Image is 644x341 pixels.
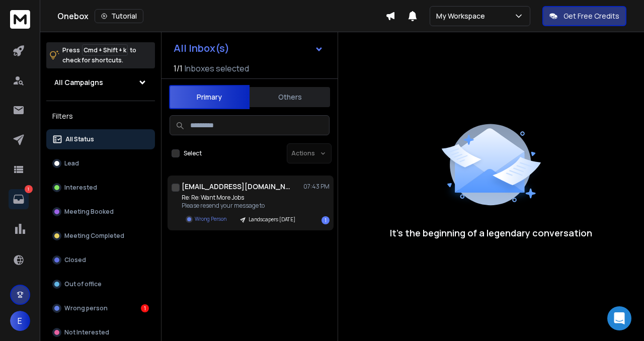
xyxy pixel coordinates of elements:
[10,311,30,331] button: E
[64,256,86,264] p: Closed
[169,85,250,109] button: Primary
[64,280,102,288] p: Out of office
[390,226,592,240] p: It’s the beginning of a legendary conversation
[54,77,103,88] h1: All Campaigns
[46,109,155,123] h3: Filters
[174,43,229,53] h1: All Inbox(s)
[82,44,128,56] span: Cmd + Shift + k
[25,185,33,193] p: 1
[65,135,94,143] p: All Status
[46,153,155,174] button: Lead
[436,11,489,21] p: My Workspace
[95,9,143,23] button: Tutorial
[46,226,155,246] button: Meeting Completed
[64,304,108,312] p: Wrong person
[563,11,619,21] p: Get Free Credits
[182,182,292,192] h1: [EMAIL_ADDRESS][DOMAIN_NAME]
[182,202,301,210] p: Please resend your message to
[64,208,114,216] p: Meeting Booked
[64,184,97,192] p: Interested
[185,62,249,74] h3: Inboxes selected
[46,178,155,198] button: Interested
[542,6,626,26] button: Get Free Credits
[249,216,295,223] p: Landscapers [DATE]
[64,232,124,240] p: Meeting Completed
[250,86,330,108] button: Others
[321,216,330,224] div: 1
[57,9,385,23] div: Onebox
[182,194,301,202] p: Re: Re: Want More Jobs
[607,306,631,330] div: Open Intercom Messenger
[174,62,183,74] span: 1 / 1
[184,149,202,157] label: Select
[46,298,155,318] button: Wrong person1
[141,304,149,312] div: 1
[166,38,332,58] button: All Inbox(s)
[64,328,109,336] p: Not Interested
[62,45,136,65] p: Press to check for shortcuts.
[46,129,155,149] button: All Status
[46,250,155,270] button: Closed
[46,72,155,93] button: All Campaigns
[303,183,330,191] p: 07:43 PM
[9,189,29,209] a: 1
[64,159,79,167] p: Lead
[46,274,155,294] button: Out of office
[195,215,226,223] p: Wrong Person
[46,202,155,222] button: Meeting Booked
